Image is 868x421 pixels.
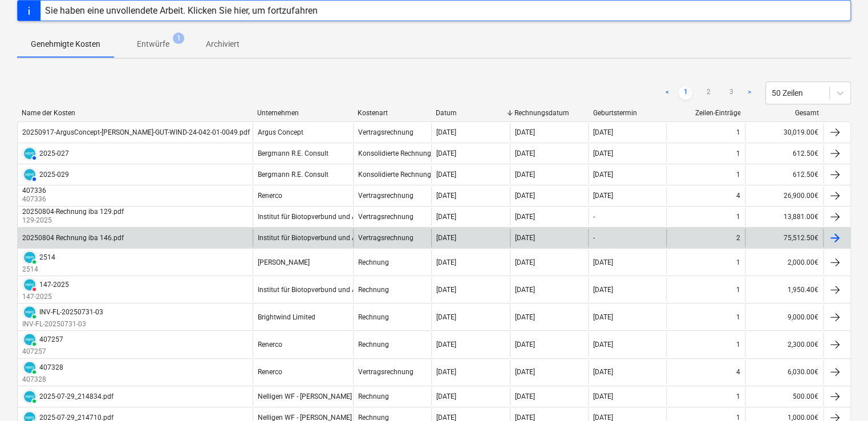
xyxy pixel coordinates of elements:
iframe: Chat Widget [811,366,868,421]
div: [DATE] [593,286,613,294]
div: [DATE] [436,213,456,221]
div: [DATE] [593,368,613,376]
div: 2025-027 [39,149,69,157]
div: Kostenart [358,109,427,117]
div: [DATE] [515,192,535,200]
div: Die Rechnung wurde mit Xero synchronisiert und ihr Status ist derzeit DELETED [22,277,37,292]
div: [DATE] [593,128,613,136]
div: 20250804 Rechnung iba 146.pdf [22,234,124,242]
div: [DATE] [515,149,535,157]
div: Argus Concept [258,128,303,136]
p: INV-FL-20250731-03 [22,319,103,329]
div: Rechnung [358,286,389,294]
img: xero.svg [24,306,35,318]
div: Datum [436,109,505,117]
div: [DATE] [515,213,535,221]
div: Renerco [258,192,282,200]
div: 1 [736,286,740,294]
div: [DATE] [515,258,535,266]
div: [DATE] [436,341,456,349]
p: Archiviert [206,38,240,50]
div: 2,300.00€ [745,332,823,357]
a: Page 2 [701,86,715,100]
p: 407336 [22,195,48,204]
div: Brightwind Limited [258,313,315,321]
div: [DATE] [515,234,535,242]
div: Institut für Biotopverbund und Artenschutz [258,234,389,242]
div: [DATE] [436,313,456,321]
div: Vertragsrechnung [358,192,413,200]
div: 13,881.00€ [745,208,823,226]
div: [DATE] [436,192,456,200]
a: Page 3 [724,86,738,100]
div: [DATE] [515,171,535,179]
div: [DATE] [593,392,613,400]
p: Entwürfe [137,38,169,50]
img: xero.svg [24,279,35,290]
div: Name der Kosten [22,109,248,117]
div: 1 [736,392,740,400]
div: Chat-Widget [811,366,868,421]
div: [DATE] [593,192,613,200]
div: 2 [736,234,740,242]
div: - [593,234,595,242]
div: Rechnung [358,392,389,400]
div: 407328 [39,363,63,371]
div: Zeilen-Einträge [671,109,741,117]
div: 75,512.50€ [745,229,823,247]
span: 1 [173,33,184,44]
div: Konsolidierte Rechnung [358,149,431,157]
div: [DATE] [593,341,613,349]
div: 4 [736,192,740,200]
div: Rechnung [358,313,389,321]
div: Gesamt [749,109,819,117]
div: [DATE] [515,286,535,294]
div: 1,950.40€ [745,277,823,302]
div: [DATE] [436,149,456,157]
div: 4 [736,368,740,376]
div: Renerco [258,341,282,349]
div: 407336 [22,187,46,195]
div: [DATE] [436,286,456,294]
img: xero.svg [24,334,35,345]
div: [DATE] [436,171,456,179]
div: Konsolidierte Rechnung [358,171,431,179]
div: 6,030.00€ [745,360,823,384]
div: 407257 [39,335,63,343]
div: Die Rechnung wurde mit Xero synchronisiert und ihr Status ist derzeit PAID [22,305,37,319]
div: 26,900.00€ [745,187,823,205]
div: Bergmann R.E. Consult [258,171,328,179]
div: [DATE] [593,171,613,179]
div: Die Rechnung wurde mit Xero synchronisiert und ihr Status ist derzeit AUTHORISED [22,167,37,182]
div: INV-FL-20250731-03 [39,308,103,316]
div: [DATE] [436,368,456,376]
div: [DATE] [515,341,535,349]
div: Geburtstermin [593,109,662,117]
a: Page 1 is your current page [679,86,692,100]
div: Rechnung [358,258,389,266]
div: - [593,213,595,221]
div: [DATE] [515,392,535,400]
div: Renerco [258,368,282,376]
div: Die Rechnung wurde mit Xero synchronisiert und ihr Status ist derzeit PAID [22,360,37,375]
div: Vertragsrechnung [358,128,413,136]
div: Institut für Biotopverbund und Artenschutz [258,213,389,221]
img: xero.svg [24,391,35,402]
div: 2,000.00€ [745,250,823,274]
div: 2025-029 [39,171,69,179]
div: Rechnung [358,341,389,349]
div: Die Rechnung wurde mit Xero synchronisiert und ihr Status ist derzeit AUTHORISED [22,146,37,161]
p: 129-2025 [22,216,126,225]
div: [DATE] [593,149,613,157]
div: 9,000.00€ [745,305,823,329]
div: 20250804-Rechnung iba 129.pdf [22,208,124,216]
div: 2025-07-29_214834.pdf [39,392,113,400]
div: 1 [736,171,740,179]
div: 1 [736,149,740,157]
div: Die Rechnung wurde mit Xero synchronisiert und ihr Status ist derzeit PAID [22,250,37,265]
div: 1 [736,128,740,136]
div: 30,019.00€ [745,123,823,141]
p: 147-2025 [22,292,69,302]
div: 147-2025 [39,281,69,289]
div: [DATE] [436,128,456,136]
